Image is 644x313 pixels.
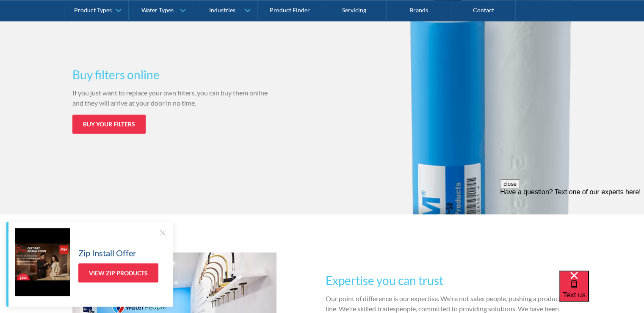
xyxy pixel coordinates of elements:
[78,263,158,282] a: View Zip Products
[15,228,70,296] img: Zip Install Offer
[72,115,146,134] a: Buy your filters
[78,246,136,259] h5: Zip Install Offer
[500,179,644,281] iframe: podium webchat widget prompt
[72,66,276,84] h3: Buy filters online
[74,7,112,14] div: Product Types
[559,271,644,313] iframe: podium webchat widget bubble
[209,7,235,14] div: Industries
[141,7,174,14] div: Water Types
[325,271,572,289] h3: Expertise you can trust
[72,88,276,108] p: If you just want to replace your own filters, you can buy them online and they will arrive at you...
